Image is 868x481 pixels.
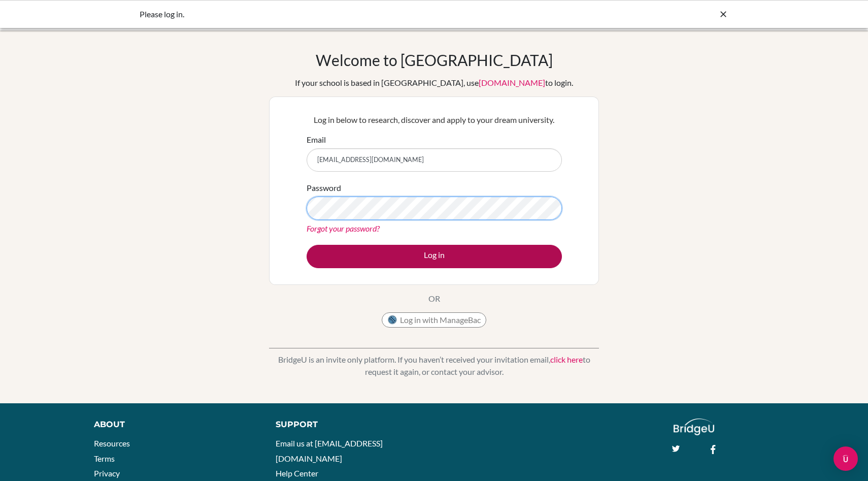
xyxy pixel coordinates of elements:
label: Email [307,134,326,146]
h1: Welcome to [GEOGRAPHIC_DATA] [316,51,553,69]
button: Log in with ManageBac [382,312,486,328]
div: Open Intercom Messenger [833,446,858,471]
img: logo_white@2x-f4f0deed5e89b7ecb1c2cc34c3e3d731f90f0f143d5ea2071677605dd97b5244.png [674,419,715,435]
a: Resources [94,438,130,448]
label: Password [307,182,341,194]
p: BridgeU is an invite only platform. If you haven’t received your invitation email, to request it ... [269,354,599,378]
div: Please log in. [140,8,576,20]
div: If your school is based in [GEOGRAPHIC_DATA], use to login. [295,77,573,89]
button: Log in [307,245,562,268]
a: Help Center [276,468,318,478]
a: Forgot your password? [307,223,380,233]
a: click here [550,355,583,364]
div: Support [276,419,423,431]
p: OR [428,293,440,305]
a: [DOMAIN_NAME] [479,78,545,87]
a: Email us at [EMAIL_ADDRESS][DOMAIN_NAME] [276,438,383,463]
div: About [94,419,253,431]
a: Terms [94,454,115,463]
p: Log in below to research, discover and apply to your dream university. [307,114,562,126]
a: Privacy [94,468,120,478]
